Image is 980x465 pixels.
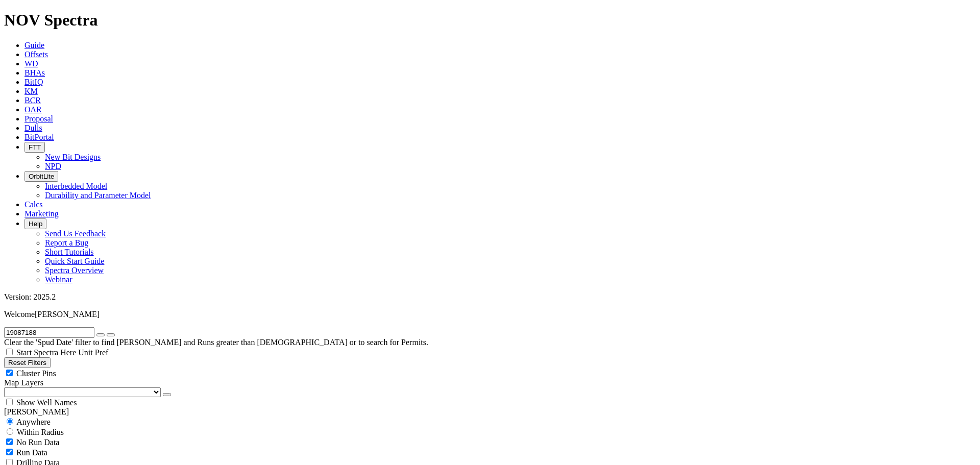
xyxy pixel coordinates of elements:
span: No Run Data [16,438,59,447]
span: Clear the 'Spud Date' filter to find [PERSON_NAME] and Runs greater than [DEMOGRAPHIC_DATA] or to... [4,338,428,347]
h1: NOV Spectra [4,11,976,30]
a: Durability and Parameter Model [45,191,151,200]
a: Proposal [24,114,53,123]
a: Send Us Feedback [45,229,106,238]
a: Guide [24,41,44,50]
a: Webinar [45,275,72,284]
a: Offsets [24,50,48,59]
input: Start Spectra Here [6,349,13,355]
input: Search [4,327,94,338]
a: Marketing [24,209,59,218]
a: Calcs [24,200,43,209]
a: Spectra Overview [45,266,104,275]
a: BitIQ [24,78,43,86]
span: Show Well Names [16,398,77,407]
a: New Bit Designs [45,153,101,161]
button: Reset Filters [4,357,51,368]
a: Short Tutorials [45,248,94,256]
span: Cluster Pins [16,369,56,378]
a: BHAs [24,68,45,77]
p: Welcome [4,310,976,319]
span: Run Data [16,448,47,457]
a: BCR [24,96,41,105]
a: Interbedded Model [45,182,107,190]
span: Unit Pref [78,348,108,357]
span: OrbitLite [29,173,54,180]
a: NPD [45,162,61,170]
a: OAR [24,105,42,114]
span: Within Radius [17,428,64,436]
span: Start Spectra Here [16,348,76,357]
a: BitPortal [24,133,54,141]
span: Map Layers [4,378,43,387]
a: WD [24,59,38,68]
a: Report a Bug [45,238,88,247]
span: Anywhere [16,418,51,426]
span: FTT [29,143,41,151]
a: Quick Start Guide [45,257,104,265]
div: Version: 2025.2 [4,292,976,302]
a: Dulls [24,124,42,132]
span: Help [29,220,42,228]
button: FTT [24,142,45,153]
button: OrbitLite [24,171,58,182]
a: KM [24,87,38,95]
span: [PERSON_NAME] [35,310,100,319]
div: [PERSON_NAME] [4,407,976,417]
button: Help [24,218,46,229]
